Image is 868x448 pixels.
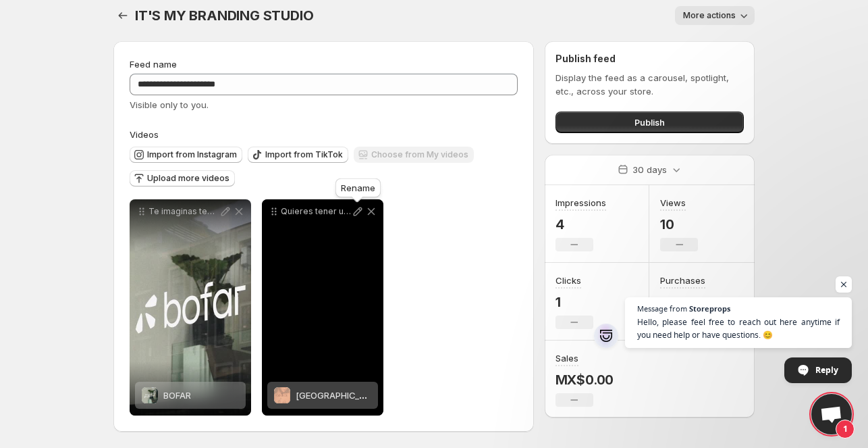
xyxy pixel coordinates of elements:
h3: Impressions [555,196,606,209]
p: 4 [555,216,606,232]
p: 10 [660,216,698,232]
button: Import from TikTok [248,147,348,163]
span: [GEOGRAPHIC_DATA] [296,390,385,401]
span: IT'S MY BRANDING STUDIO [135,7,313,24]
p: 1 [555,294,593,310]
button: Import from Instagram [130,147,242,163]
span: Import from TikTok [265,149,343,160]
span: Videos [130,129,159,140]
button: Settings [113,6,132,25]
div: Quieres tener una Identidad nica y exclusiva para tu Marca No dejes pasar esta oportunidad Este D... [262,199,383,416]
a: Open chat [811,394,852,434]
span: 1 [836,420,855,439]
p: MX$0.00 [555,372,614,388]
img: BOFAR [142,387,158,403]
h3: Clicks [555,274,581,287]
span: Hello, please feel free to reach out here anytime if you need help or have questions. 😊 [637,316,840,341]
button: Publish [555,111,744,133]
div: Te imaginas tener una Identidad de Marca que nadie ms tenga Aprovecha esta oportunidad Esta Ident... [130,199,251,416]
h3: Sales [555,351,578,365]
span: Reply [815,358,838,382]
span: More actions [683,10,736,21]
span: Message from [637,305,687,312]
p: 0 [660,294,705,310]
p: Quieres tener una Identidad nica y exclusiva para tu Marca No dejes pasar esta oportunidad Este D... [281,206,351,217]
span: Visible only to you. [130,99,209,110]
span: Feed name [130,59,177,70]
h3: Views [660,196,686,209]
span: Storeprops [689,305,730,312]
span: Import from Instagram [147,149,237,160]
h3: Purchases [660,274,705,287]
h2: Publish feed [555,52,744,66]
p: Display the feed as a carousel, spotlight, etc., across your store. [555,71,744,98]
p: 30 days [632,163,667,176]
button: Upload more videos [130,170,235,186]
img: GREECE [274,387,290,403]
span: Upload more videos [147,173,229,184]
button: More actions [675,6,755,25]
span: Publish [634,116,665,129]
p: Te imaginas tener una Identidad de Marca que nadie ms tenga Aprovecha esta oportunidad Esta Ident... [148,206,219,217]
span: BOFAR [163,390,191,401]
